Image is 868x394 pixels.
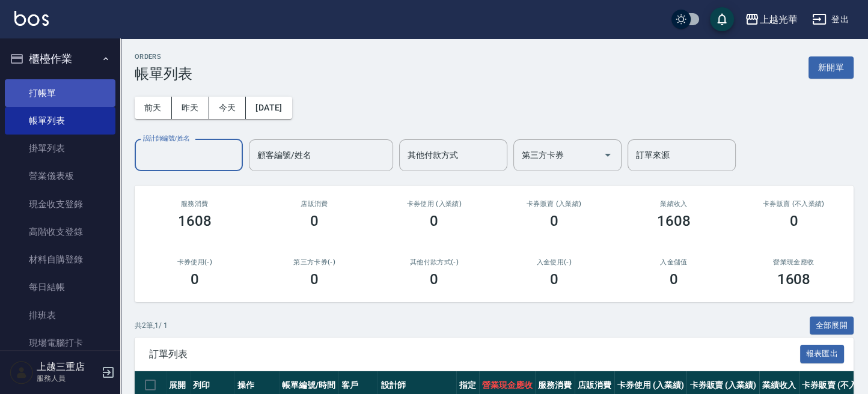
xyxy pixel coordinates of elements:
[657,213,691,229] h3: 1608
[748,258,839,266] h2: 營業現金應收
[191,271,199,288] h3: 0
[149,200,240,208] h3: 服務消費
[10,360,34,384] img: Person
[759,12,798,27] div: 上越光華
[628,200,719,208] h2: 業績收入
[149,348,800,360] span: 訂單列表
[310,213,319,229] h3: 0
[777,271,810,288] h3: 1608
[550,213,558,229] h3: 0
[5,273,115,301] a: 每日結帳
[598,145,617,165] button: Open
[5,190,115,218] a: 現金收支登錄
[800,348,845,359] a: 報表匯出
[5,107,115,135] a: 帳單列表
[14,11,49,26] img: Logo
[37,373,98,384] p: 服務人員
[135,320,168,331] p: 共 2 筆, 1 / 1
[800,345,845,363] button: 報表匯出
[748,200,839,208] h2: 卡券販賣 (不入業績)
[178,213,212,229] h3: 1608
[389,258,480,266] h2: 其他付款方式(-)
[389,200,480,208] h2: 卡券使用 (入業績)
[135,97,172,119] button: 前天
[135,53,192,61] h2: ORDERS
[5,218,115,246] a: 高階收支登錄
[509,200,599,208] h2: 卡券販賣 (入業績)
[740,7,802,32] button: 上越光華
[810,317,854,335] button: 全部展開
[269,200,359,208] h2: 店販消費
[5,246,115,273] a: 材料自購登錄
[5,329,115,357] a: 現場電腦打卡
[808,56,854,79] button: 新開單
[628,258,719,266] h2: 入金儲值
[808,61,854,73] a: 新開單
[149,258,240,266] h2: 卡券使用(-)
[710,7,734,31] button: save
[37,361,98,373] h5: 上越三重店
[509,258,599,266] h2: 入金使用(-)
[5,135,115,162] a: 掛單列表
[209,97,246,119] button: 今天
[430,213,438,229] h3: 0
[135,65,192,82] h3: 帳單列表
[5,43,115,74] button: 櫃檯作業
[670,271,678,288] h3: 0
[789,213,798,229] h3: 0
[5,302,115,329] a: 排班表
[807,8,854,31] button: 登出
[143,134,190,143] label: 設計師編號/姓名
[5,162,115,190] a: 營業儀表板
[310,271,319,288] h3: 0
[246,97,292,119] button: [DATE]
[269,258,359,266] h2: 第三方卡券(-)
[430,271,438,288] h3: 0
[5,79,115,107] a: 打帳單
[550,271,558,288] h3: 0
[172,97,209,119] button: 昨天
